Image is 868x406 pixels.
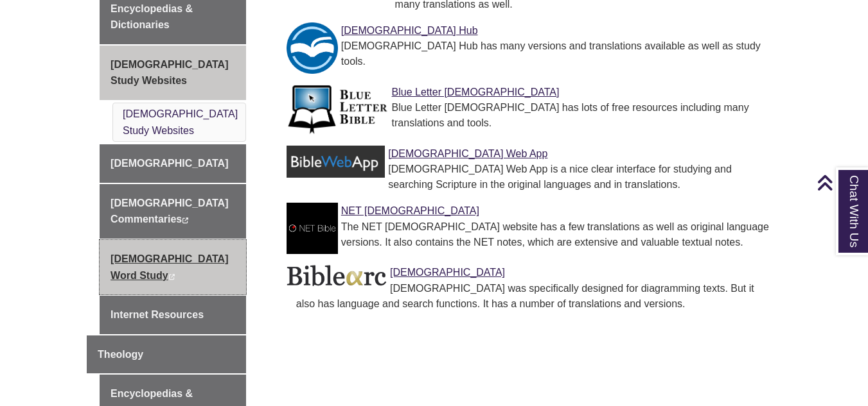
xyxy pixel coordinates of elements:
[817,174,865,191] a: Back to Top
[100,240,246,294] a: [DEMOGRAPHIC_DATA] Word Study
[296,100,771,131] div: Blue Letter [DEMOGRAPHIC_DATA] has lots of free resources including many translations and tools.
[296,219,771,250] div: The NET [DEMOGRAPHIC_DATA] website has a few translations as well as original language versions. ...
[390,267,505,278] a: Link to Biblearc [DEMOGRAPHIC_DATA]
[296,38,771,69] div: [DEMOGRAPHIC_DATA] Hub has many versions and translations available as well as study tools.
[87,335,246,374] a: Theology
[341,205,479,216] a: Link to NET Bible NET [DEMOGRAPHIC_DATA]
[100,184,246,239] a: [DEMOGRAPHIC_DATA] Commentaries
[392,87,560,97] a: Link to Blue Letter Bible Blue Letter [DEMOGRAPHIC_DATA]
[341,25,478,36] a: Link to Bible Hub [DEMOGRAPHIC_DATA] Hub
[123,108,238,136] a: [DEMOGRAPHIC_DATA] Study Websites
[287,264,387,287] img: Link to Biblearc
[287,146,385,178] img: Link to Bible Web App
[100,144,246,183] a: [DEMOGRAPHIC_DATA]
[98,349,143,360] span: Theology
[182,217,189,223] i: This link opens in a new window
[388,148,547,159] a: Link to Bible Web App [DEMOGRAPHIC_DATA] Web App
[287,203,338,254] img: Link to NET Bible
[100,46,246,100] a: [DEMOGRAPHIC_DATA] Study Websites
[168,274,175,280] i: This link opens in a new window
[296,281,771,312] div: [DEMOGRAPHIC_DATA] was specifically designed for diagramming texts. But it also has language and ...
[287,22,338,74] img: Link to Bible Hub
[296,162,771,192] div: [DEMOGRAPHIC_DATA] Web App is a nice clear interface for studying and searching Scripture in the ...
[287,84,389,135] img: Link to Blue Letter Bible
[100,296,246,334] a: Internet Resources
